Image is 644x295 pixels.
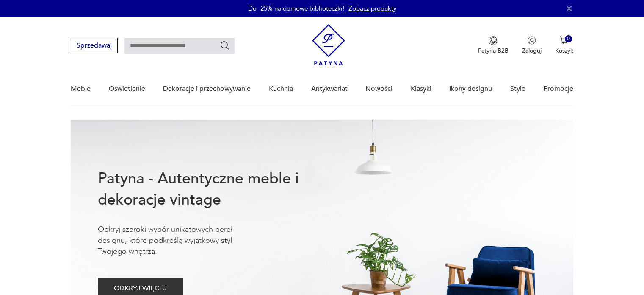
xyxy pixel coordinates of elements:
button: 0Koszyk [555,36,573,55]
a: Nowości [365,73,392,105]
img: Ikonka użytkownika [528,36,536,45]
a: Sprzedawaj [71,43,118,49]
p: Koszyk [555,47,573,55]
a: Meble [71,73,91,105]
div: 0 [565,35,572,42]
p: Odkryj szeroki wybór unikatowych pereł designu, które podkreślą wyjątkowy styl Twojego wnętrza. [98,224,259,257]
a: Dekoracje i przechowywanie [163,73,251,105]
a: Promocje [544,73,573,105]
a: Oświetlenie [109,73,145,105]
a: Ikona medaluPatyna B2B [478,36,509,55]
img: Ikona koszyka [560,36,568,45]
p: Do -25% na domowe biblioteczki! [248,4,344,13]
a: Zobacz produkty [348,4,396,13]
img: Ikona medalu [489,36,498,45]
button: Patyna B2B [478,36,509,55]
p: Zaloguj [522,47,542,55]
button: Szukaj [220,40,230,51]
button: Zaloguj [522,36,542,55]
a: Antykwariat [311,73,348,105]
button: Sprzedawaj [71,38,118,53]
a: Kuchnia [269,73,293,105]
a: Style [510,73,525,105]
h1: Patyna - Autentyczne meble i dekoracje vintage [98,168,326,211]
a: ODKRYJ WIĘCEJ [98,286,183,292]
img: Patyna - sklep z meblami i dekoracjami vintage [312,24,345,65]
p: Patyna B2B [478,47,509,55]
a: Ikony designu [449,73,492,105]
a: Klasyki [411,73,431,105]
